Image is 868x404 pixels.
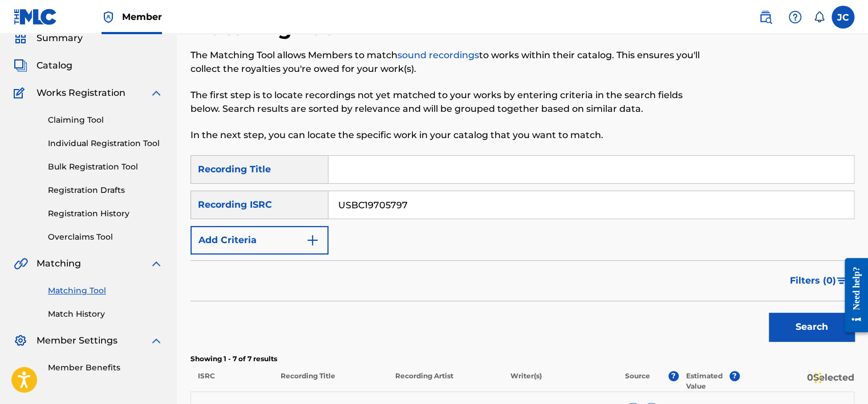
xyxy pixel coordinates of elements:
[48,161,163,173] a: Bulk Registration Tool
[790,274,836,288] span: Filters ( 0 )
[48,308,163,320] a: Match History
[48,114,163,126] a: Claiming Tool
[149,334,163,348] img: expand
[36,31,83,45] span: Summary
[814,361,821,395] div: Drag
[811,349,868,404] iframe: Chat Widget
[668,371,679,381] span: ?
[784,6,806,29] div: Help
[686,371,729,391] p: Estimated Value
[783,266,854,295] button: Filters (0)
[36,86,125,100] span: Works Registration
[769,313,854,341] button: Search
[754,6,777,29] a: Public Search
[388,371,502,391] p: Recording Artist
[502,371,617,391] p: Writer(s)
[48,208,163,220] a: Registration History
[190,49,701,76] p: The Matching Tool allows Members to match to works within their catalog. This ensures you'll coll...
[625,371,650,391] p: Source
[14,86,29,100] img: Works Registration
[190,371,273,391] p: ISRC
[36,59,72,72] span: Catalog
[48,231,163,243] a: Overclaims Tool
[36,334,117,348] span: Member Settings
[14,31,83,45] a: SummarySummary
[190,354,854,364] p: Showing 1 - 7 of 7 results
[14,9,58,25] img: MLC Logo
[14,59,72,72] a: CatalogCatalog
[122,10,162,23] span: Member
[48,184,163,196] a: Registration Drafts
[729,371,740,381] span: ?
[190,128,701,142] p: In the next step, you can locate the specific work in your catalog that you want to match.
[740,371,854,391] p: 0 Selected
[190,226,328,254] button: Add Criteria
[102,10,115,24] img: Top Rightsholder
[48,138,163,150] a: Individual Registration Tool
[149,257,163,270] img: expand
[190,155,854,347] form: Search Form
[190,88,701,116] p: The first step is to locate recordings not yet matched to your works by entering criteria in the ...
[759,10,772,24] img: search
[36,257,81,270] span: Matching
[14,31,27,45] img: Summary
[14,59,27,72] img: Catalog
[48,285,163,297] a: Matching Tool
[306,233,319,247] img: 9d2ae6d4665cec9f34b9.svg
[14,257,28,270] img: Matching
[813,11,825,23] div: Notifications
[273,371,388,391] p: Recording Title
[14,334,27,348] img: Member Settings
[832,6,854,29] div: User Menu
[788,10,802,24] img: help
[149,86,163,100] img: expand
[836,249,868,341] iframe: Resource Center
[398,50,479,60] a: sound recordings
[48,362,163,374] a: Member Benefits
